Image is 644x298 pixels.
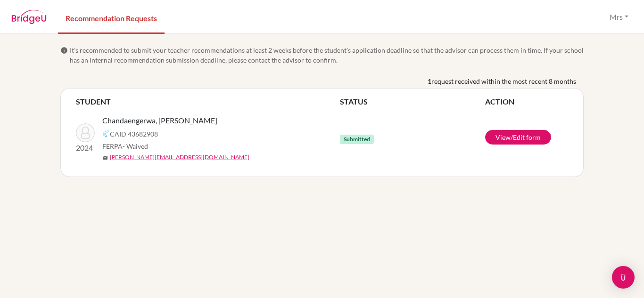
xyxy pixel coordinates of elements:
[11,10,47,24] img: BridgeU logo
[485,96,568,107] th: ACTION
[612,266,635,289] div: Open Intercom Messenger
[60,47,68,54] span: info
[76,142,95,153] p: 2024
[340,135,374,144] span: Submitted
[58,1,165,34] a: Recommendation Requests
[70,45,584,65] span: It’s recommended to submit your teacher recommendations at least 2 weeks before the student’s app...
[102,141,148,151] span: FERPA
[123,142,148,150] span: - Waived
[110,129,158,139] span: CAID 43682908
[485,130,551,145] a: View/Edit form
[102,155,108,161] span: mail
[431,76,576,86] span: request received within the most recent 8 months
[76,123,95,142] img: Chandaengerwa, Tanaka
[110,153,249,161] a: [PERSON_NAME][EMAIL_ADDRESS][DOMAIN_NAME]
[428,76,431,86] b: 1
[76,96,340,107] th: STUDENT
[605,8,633,26] button: Mrs
[340,96,485,107] th: STATUS
[102,130,110,137] img: Common App logo
[102,115,217,126] span: Chandaengerwa, [PERSON_NAME]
